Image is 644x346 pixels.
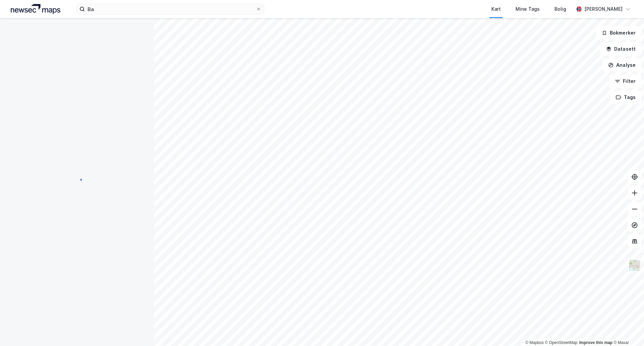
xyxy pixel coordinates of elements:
[579,340,612,345] a: Improve this map
[596,26,641,40] button: Bokmerker
[609,75,641,88] button: Filter
[525,340,544,345] a: Mapbox
[11,4,60,14] img: logo.a4113a55bc3d86da70a041830d287a7e.svg
[85,4,256,14] input: Søk på adresse, matrikkel, gårdeiere, leietakere eller personer
[491,5,501,13] div: Kart
[610,91,641,104] button: Tags
[610,314,644,346] div: Kontrollprogram for chat
[516,5,540,13] div: Mine Tags
[584,5,623,13] div: [PERSON_NAME]
[545,340,578,345] a: OpenStreetMap
[72,173,83,184] img: spinner.a6d8c91a73a9ac5275cf975e30b51cfb.svg
[610,314,644,346] iframe: Chat Widget
[602,58,641,72] button: Analyse
[554,5,566,13] div: Bolig
[600,42,641,56] button: Datasett
[628,259,641,272] img: Z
